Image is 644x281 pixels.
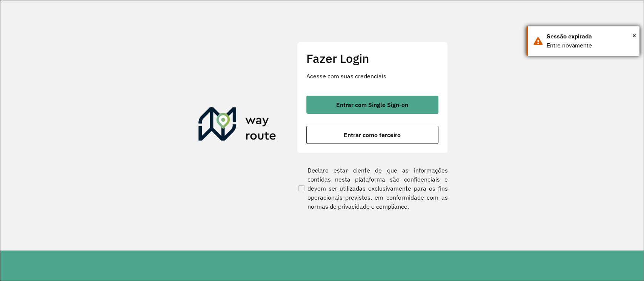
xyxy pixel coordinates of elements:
img: Roteirizador AmbevTech [198,107,276,144]
button: Close [632,30,636,41]
p: Acesse com suas credenciais [306,72,438,81]
span: × [632,30,636,41]
span: Entrar como terceiro [344,132,401,138]
button: button [306,126,438,144]
div: Entre novamente [547,41,634,50]
button: button [306,96,438,114]
h2: Fazer Login [306,51,438,66]
span: Entrar com Single Sign-on [336,102,408,108]
div: Sessão expirada [547,32,634,41]
label: Declaro estar ciente de que as informações contidas nesta plataforma são confidenciais e devem se... [297,166,448,211]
